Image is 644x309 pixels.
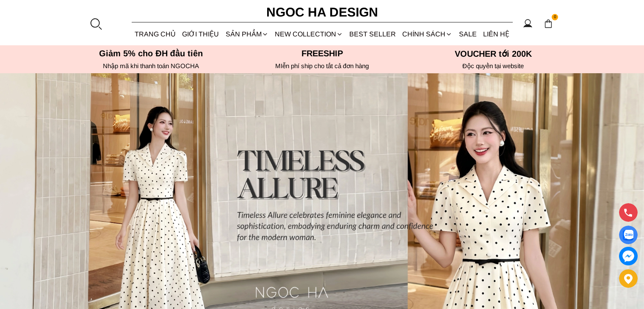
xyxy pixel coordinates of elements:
h6: Độc quyền tại website [410,62,576,70]
a: Display image [619,226,638,244]
img: Display image [623,230,633,240]
a: Ngoc Ha Design [259,2,386,22]
a: SALE [456,23,480,45]
div: Chính sách [399,23,456,45]
a: GIỚI THIỆU [179,23,222,45]
a: NEW COLLECTION [271,23,346,45]
font: Giảm 5% cho ĐH đầu tiên [99,49,203,58]
h5: VOUCHER tới 200K [410,49,576,59]
a: messenger [619,247,638,265]
h6: MIễn phí ship cho tất cả đơn hàng [239,62,405,70]
img: img-CART-ICON-ksit0nf1 [544,19,553,28]
font: Nhập mã khi thanh toán NGOCHA [103,62,199,69]
a: LIÊN HỆ [480,23,512,45]
span: 0 [552,14,558,21]
a: TRANG CHỦ [132,23,179,45]
div: SẢN PHẨM [222,23,271,45]
font: Freeship [301,49,343,58]
a: BEST SELLER [346,23,399,45]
